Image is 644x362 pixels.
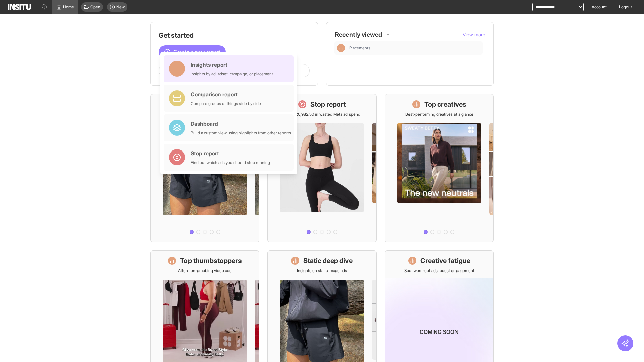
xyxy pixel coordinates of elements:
[463,32,485,37] span: View more
[337,44,345,52] div: Insights
[405,112,473,117] p: Best-performing creatives at a glance
[191,149,270,157] div: Stop report
[191,101,261,106] div: Compare groups of things side by side
[283,112,360,117] p: Save £20,982.50 in wasted Meta ad spend
[8,4,31,10] img: Logo
[349,45,370,51] span: Placements
[116,4,125,10] span: New
[463,31,485,38] button: View more
[297,268,347,274] p: Insights on static image ads
[385,94,494,242] a: Top creativesBest-performing creatives at a glance
[191,120,291,128] div: Dashboard
[63,4,74,10] span: Home
[267,94,376,242] a: Stop reportSave £20,982.50 in wasted Meta ad spend
[424,100,466,109] h1: Top creatives
[310,100,346,109] h1: Stop report
[150,94,259,242] a: What's live nowSee all active ads instantly
[178,268,231,274] p: Attention-grabbing video ads
[180,256,242,265] h1: Top thumbstoppers
[191,71,273,77] div: Insights by ad, adset, campaign, or placement
[191,130,291,136] div: Build a custom view using highlights from other reports
[191,61,273,69] div: Insights report
[349,45,480,51] span: Placements
[159,45,226,59] button: Create a new report
[191,160,270,165] div: Find out which ads you should stop running
[159,31,310,40] h1: Get started
[303,256,353,265] h1: Static deep dive
[173,48,220,56] span: Create a new report
[90,4,100,10] span: Open
[191,90,261,98] div: Comparison report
